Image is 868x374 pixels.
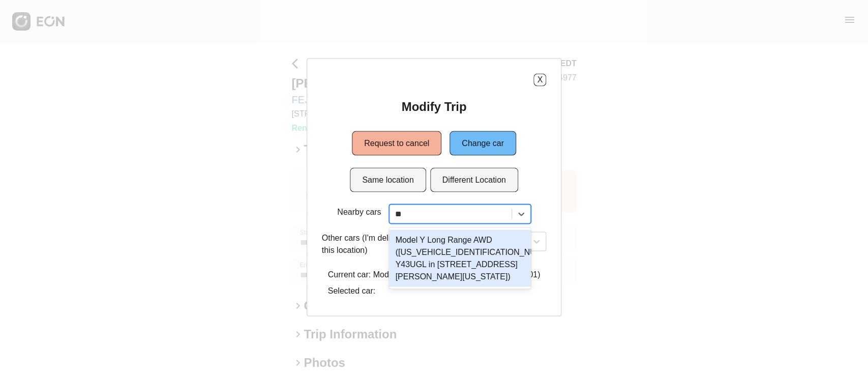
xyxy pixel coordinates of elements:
[389,229,530,286] div: Model Y Long Range AWD ([US_VEHICLE_IDENTIFICATION_NUMBER] Y43UGL in [STREET_ADDRESS][PERSON_NAME...
[430,167,518,192] button: Different Location
[401,98,466,114] h2: Modify Trip
[450,131,516,155] button: Change car
[352,131,441,155] button: Request to cancel
[328,284,541,297] p: Selected car:
[337,206,381,218] p: Nearby cars
[350,167,426,192] button: Same location
[328,268,541,280] p: Current car: Model Y Long Range AWD (FEJR21 in 11101)
[322,232,429,256] p: Other cars (I'm delivering to this location)
[533,73,546,86] button: X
